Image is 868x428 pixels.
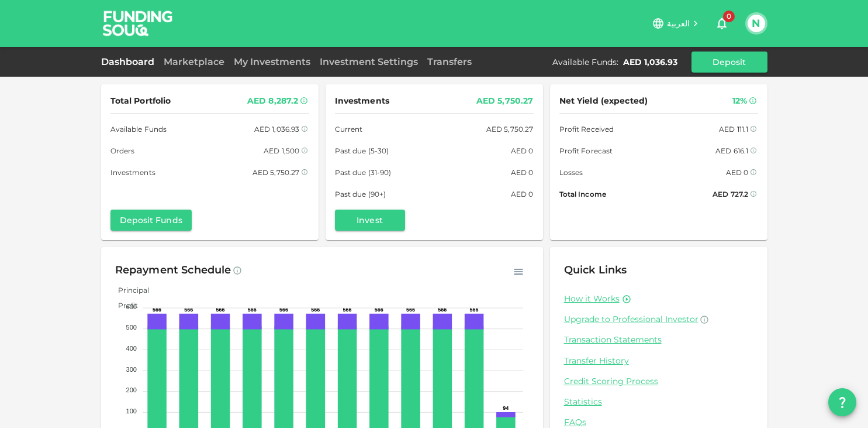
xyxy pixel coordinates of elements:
tspan: 200 [126,386,136,393]
a: Dashboard [101,56,159,67]
span: Orders [110,145,135,157]
span: العربية [667,18,690,29]
div: Available Funds : [552,56,618,68]
div: AED 5,750.27 [253,166,300,179]
a: Investment Settings [315,56,423,67]
tspan: 100 [126,408,136,415]
div: AED 111.1 [719,123,748,135]
div: AED 5,750.27 [486,123,534,135]
a: Transfer History [564,355,753,367]
span: Past due (31-90) [335,166,392,179]
button: 0 [710,12,734,35]
span: Quick Links [564,263,627,276]
span: 0 [723,11,735,22]
div: Repayment Schedule [115,261,231,280]
div: AED 5,750.27 [476,94,534,108]
span: Profit Forecast [559,145,613,157]
a: Upgrade to Professional Investor [564,314,753,325]
button: N [748,15,765,32]
div: AED 1,036.93 [254,123,300,135]
a: Transfers [423,56,476,67]
span: Upgrade to Professional Investor [564,314,698,324]
div: AED 1,036.93 [623,56,677,68]
tspan: 400 [126,345,136,352]
a: How it Works [564,293,620,304]
span: Profit [109,301,138,310]
span: Total Portfolio [110,94,171,108]
div: AED 0 [511,145,534,157]
button: Invest [335,210,405,231]
div: AED 8,287.2 [247,94,299,108]
span: Past due (90+) [335,188,386,200]
tspan: 600 [126,303,136,310]
span: Total Income [559,188,606,200]
a: Credit Scoring Process [564,376,753,387]
button: Deposit Funds [110,210,192,231]
tspan: 300 [126,366,136,373]
div: AED 0 [511,166,534,179]
div: 12% [732,94,747,108]
div: AED 1,500 [264,145,299,157]
button: Deposit [691,52,767,73]
span: Investments [110,166,155,179]
span: Net Yield (expected) [559,94,648,108]
span: Losses [559,166,583,179]
button: question [828,388,856,416]
a: Transaction Statements [564,334,753,345]
span: Investments [335,94,389,108]
span: Current [335,123,363,135]
tspan: 500 [126,324,136,331]
span: Past due (5-30) [335,145,389,157]
a: Statistics [564,396,753,408]
span: Available Funds [110,123,167,135]
span: Principal [109,286,149,295]
a: Marketplace [159,56,229,67]
div: AED 0 [511,188,534,200]
div: AED 727.2 [713,188,748,200]
div: AED 0 [726,166,749,179]
div: AED 616.1 [715,145,748,157]
span: Profit Received [559,123,614,135]
a: FAQs [564,417,753,428]
a: My Investments [229,56,315,67]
